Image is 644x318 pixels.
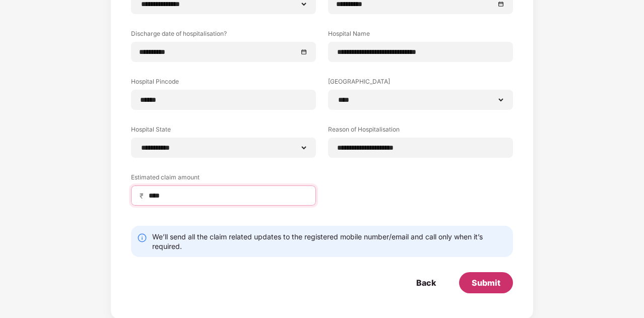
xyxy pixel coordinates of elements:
[472,277,500,288] div: Submit
[131,173,316,185] label: Estimated claim amount
[131,125,316,138] label: Hospital State
[137,233,147,243] img: svg+xml;base64,PHN2ZyBpZD0iSW5mby0yMHgyMCIgeG1sbnM9Imh0dHA6Ly93d3cudzMub3JnLzIwMDAvc3ZnIiB3aWR0aD...
[328,77,513,90] label: [GEOGRAPHIC_DATA]
[140,191,148,201] span: ₹
[131,29,316,42] label: Discharge date of hospitalisation?
[416,277,436,288] div: Back
[328,29,513,42] label: Hospital Name
[328,125,513,138] label: Reason of Hospitalisation
[131,77,316,90] label: Hospital Pincode
[152,232,507,251] div: We’ll send all the claim related updates to the registered mobile number/email and call only when...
